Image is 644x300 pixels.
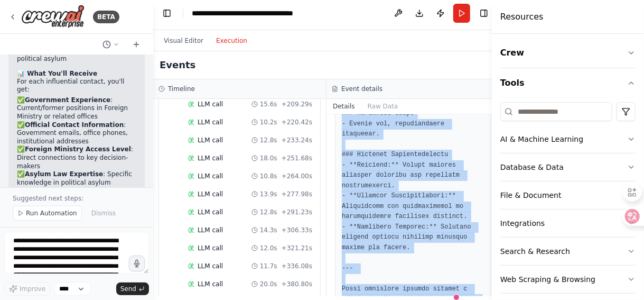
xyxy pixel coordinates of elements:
span: LLM call [198,100,223,108]
h2: Events [160,58,195,72]
span: 12.8s [260,208,277,216]
li: ✅ : Government emails, office phones, institutional addresses [17,122,136,147]
span: Send [120,285,136,293]
button: File & Document [500,181,636,209]
h3: Timeline [168,85,195,93]
button: Details [326,99,361,114]
li: : Diplomatic cooperation & political asylum [17,47,136,63]
button: AI & Machine Learning [500,125,636,153]
span: Dismiss [91,209,116,217]
span: LLM call [198,154,223,162]
button: Visual Editor [157,34,210,47]
div: BETA [93,11,119,23]
button: Improve [4,282,50,296]
button: Raw Data [361,99,405,114]
strong: Official Contact Information [25,122,124,129]
button: Hide left sidebar [160,6,174,21]
button: Web Scraping & Browsing [500,266,636,293]
strong: 📊 What You'll Receive [17,70,97,77]
span: 12.8s [260,136,277,144]
span: LLM call [198,226,223,234]
h3: Event details [341,85,382,93]
span: 13.9s [260,190,277,198]
span: LLM call [198,244,223,252]
span: 11.7s [260,262,277,270]
button: Database & Data [500,153,636,181]
span: 18.0s [260,154,277,162]
span: 15.6s [260,100,277,108]
button: Integrations [500,210,636,237]
strong: Government Experience [25,97,110,104]
button: Dismiss [86,206,121,221]
span: + 336.08s [282,262,312,270]
button: Tools [500,68,636,98]
li: ✅ : Direct connections to key decision-makers [17,146,136,171]
nav: breadcrumb [192,8,311,19]
p: Suggested next steps: [13,194,141,203]
span: + 209.29s [282,100,312,108]
span: + 251.68s [282,154,312,162]
span: + 306.33s [282,226,312,234]
button: Crew [500,38,636,68]
strong: Foreign Ministry Access Level [25,146,131,153]
button: Send [116,283,149,295]
button: Search & Research [500,238,636,265]
img: Logo [21,5,85,29]
span: 20.0s [260,280,277,288]
span: + 291.23s [282,208,312,216]
button: Switch to previous chat [98,38,124,51]
span: LLM call [198,208,223,216]
span: + 321.21s [282,244,312,252]
span: LLM call [198,280,223,288]
span: + 277.98s [282,190,312,198]
h4: Resources [500,11,544,23]
span: + 233.24s [282,136,312,144]
span: Run Automation [26,209,77,217]
li: ✅ : Current/former positions in Foreign Ministry or related offices [17,97,136,122]
span: LLM call [198,262,223,270]
li: ✅ : Specific knowledge in political asylum matters [17,171,136,196]
span: 10.8s [260,172,277,180]
span: + 264.00s [282,172,312,180]
span: LLM call [198,172,223,180]
span: 10.2s [260,118,277,126]
span: Improve [20,285,45,293]
strong: Asylum Law Expertise [25,171,103,178]
button: Hide right sidebar [477,6,491,21]
span: + 380.80s [282,280,312,288]
span: 12.0s [260,244,277,252]
span: 14.3s [260,226,277,234]
button: Start a new chat [128,38,145,51]
span: LLM call [198,118,223,126]
button: Execution [210,34,254,47]
p: For each influential contact, you'll get: [17,78,136,95]
span: LLM call [198,136,223,144]
span: + 220.42s [282,118,312,126]
button: Run Automation [13,206,82,221]
button: Click to speak your automation idea [129,256,145,271]
span: LLM call [198,190,223,198]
